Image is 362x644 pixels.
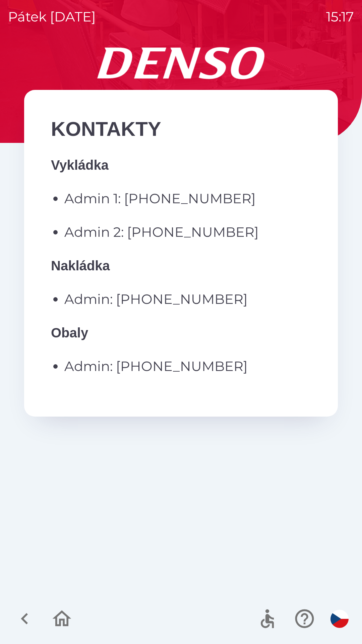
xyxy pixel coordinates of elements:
strong: Vykládka [51,158,109,172]
img: Logo [24,47,338,79]
p: pátek [DATE] [8,7,96,27]
p: Admin 2: [PHONE_NUMBER] [64,222,311,242]
img: cs flag [330,610,349,628]
p: Admin: [PHONE_NUMBER] [64,356,311,376]
strong: Obaly [51,325,88,340]
p: Admin: [PHONE_NUMBER] [64,289,311,309]
h2: KONTAKTY [51,117,311,142]
p: Admin 1: [PHONE_NUMBER] [64,189,311,209]
p: 15:17 [326,7,354,27]
strong: Nakládka [51,258,110,273]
